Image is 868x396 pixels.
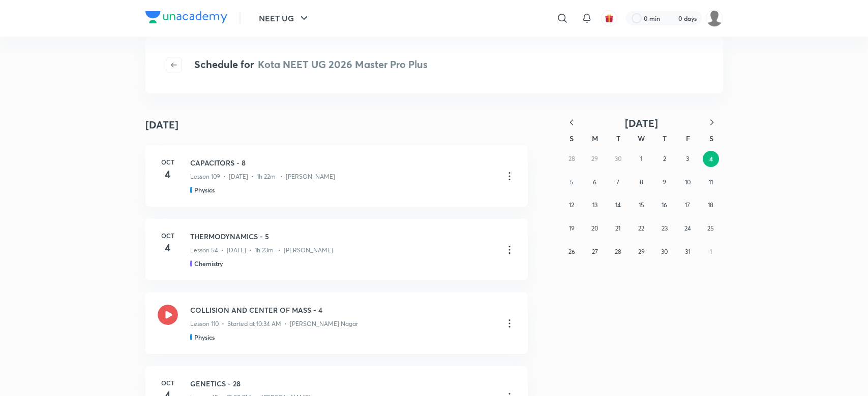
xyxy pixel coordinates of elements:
[258,57,428,71] span: Kota NEET UG 2026 Master Pro Plus
[679,244,696,260] button: October 31, 2025
[638,248,645,255] abbr: October 29, 2025
[616,134,620,143] abbr: Tuesday
[569,224,575,232] abbr: October 19, 2025
[568,248,575,255] abbr: October 26, 2025
[194,57,428,73] h4: Schedule for
[663,155,666,162] abbr: October 2, 2025
[703,197,719,213] button: October 18, 2025
[569,201,574,209] abbr: October 12, 2025
[686,155,689,162] abbr: October 3, 2025
[615,248,621,255] abbr: October 28, 2025
[610,197,626,213] button: October 14, 2025
[592,134,598,143] abbr: Monday
[145,292,528,354] a: COLLISION AND CENTER OF MASS - 4Lesson 110 • Started at 10:34 AM • [PERSON_NAME] NagarPhysics
[615,201,621,209] abbr: October 14, 2025
[190,305,495,315] h3: COLLISION AND CENTER OF MASS - 4
[685,248,690,255] abbr: October 31, 2025
[703,151,719,167] button: October 4, 2025
[587,174,603,190] button: October 6, 2025
[638,134,645,143] abbr: Wednesday
[591,224,598,232] abbr: October 20, 2025
[587,197,603,213] button: October 13, 2025
[639,201,644,209] abbr: October 15, 2025
[190,172,335,181] p: Lesson 109 • [DATE] • 1h 22m • [PERSON_NAME]
[663,178,666,186] abbr: October 9, 2025
[158,167,178,182] h4: 4
[686,134,690,143] abbr: Friday
[570,178,574,186] abbr: October 5, 2025
[563,220,580,237] button: October 19, 2025
[158,157,178,167] h6: Oct
[685,201,690,209] abbr: October 17, 2025
[145,219,528,280] a: Oct4THERMODYNAMICS - 5Lesson 54 • [DATE] • 1h 23m • [PERSON_NAME]Chemistry
[145,11,227,23] img: Company Logo
[615,224,620,232] abbr: October 21, 2025
[666,13,676,23] img: streak
[605,14,614,23] img: avatar
[708,201,713,209] abbr: October 18, 2025
[583,117,701,129] button: [DATE]
[570,134,574,143] abbr: Sunday
[253,8,316,28] button: NEET UG
[625,116,658,130] span: [DATE]
[662,201,667,209] abbr: October 16, 2025
[190,231,495,242] h3: THERMODYNAMICS - 5
[610,220,626,237] button: October 21, 2025
[610,174,626,190] button: October 7, 2025
[679,197,696,213] button: October 17, 2025
[662,224,668,232] abbr: October 23, 2025
[640,178,643,186] abbr: October 8, 2025
[706,10,723,27] img: Shahrukh Ansari
[587,220,603,237] button: October 20, 2025
[709,134,713,143] abbr: Saturday
[563,244,580,260] button: October 26, 2025
[656,220,673,237] button: October 23, 2025
[679,220,696,237] button: October 24, 2025
[709,155,713,163] abbr: October 4, 2025
[158,231,178,240] h6: Oct
[707,224,714,232] abbr: October 25, 2025
[145,11,227,26] a: Company Logo
[679,174,696,190] button: October 10, 2025
[633,174,649,190] button: October 8, 2025
[656,151,673,167] button: October 2, 2025
[593,178,596,186] abbr: October 6, 2025
[563,174,580,190] button: October 5, 2025
[145,145,528,207] a: Oct4CAPACITORS - 8Lesson 109 • [DATE] • 1h 22m • [PERSON_NAME]Physics
[592,248,598,255] abbr: October 27, 2025
[633,151,649,167] button: October 1, 2025
[656,174,673,190] button: October 9, 2025
[638,224,644,232] abbr: October 22, 2025
[194,185,215,194] h5: Physics
[703,220,719,237] button: October 25, 2025
[158,240,178,255] h4: 4
[194,333,215,342] h5: Physics
[190,378,495,389] h3: GENETICS - 28
[563,197,580,213] button: October 12, 2025
[633,220,649,237] button: October 22, 2025
[190,319,358,328] p: Lesson 110 • Started at 10:34 AM • [PERSON_NAME] Nagar
[679,151,696,167] button: October 3, 2025
[616,178,619,186] abbr: October 7, 2025
[703,174,719,190] button: October 11, 2025
[640,155,642,162] abbr: October 1, 2025
[194,259,223,268] h5: Chemistry
[656,197,673,213] button: October 16, 2025
[190,246,333,255] p: Lesson 54 • [DATE] • 1h 23m • [PERSON_NAME]
[661,248,668,255] abbr: October 30, 2025
[685,178,691,186] abbr: October 10, 2025
[601,10,617,26] button: avatar
[610,244,626,260] button: October 28, 2025
[633,197,649,213] button: October 15, 2025
[587,244,603,260] button: October 27, 2025
[656,244,673,260] button: October 30, 2025
[709,178,713,186] abbr: October 11, 2025
[158,378,178,387] h6: Oct
[145,117,178,133] h4: [DATE]
[592,201,597,209] abbr: October 13, 2025
[663,134,667,143] abbr: Thursday
[190,157,495,168] h3: CAPACITORS - 8
[633,244,649,260] button: October 29, 2025
[684,224,691,232] abbr: October 24, 2025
